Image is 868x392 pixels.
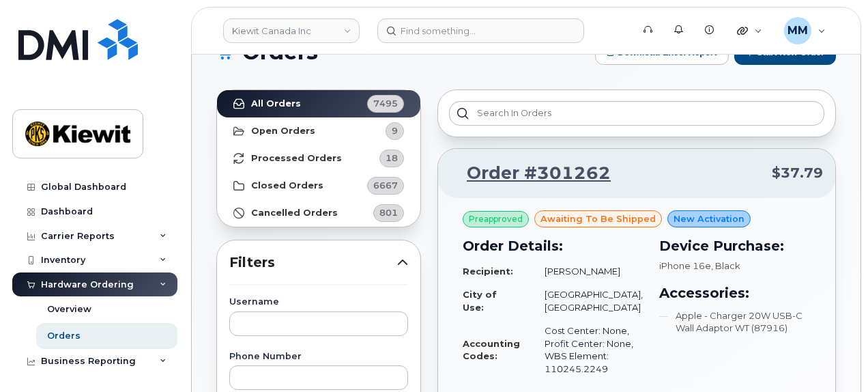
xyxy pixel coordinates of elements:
[532,319,643,380] td: Cost Center: None, Profit Center: None, WBS Element: 110245.2249
[229,352,408,361] label: Phone Number
[469,213,523,225] span: Preapproved
[392,124,398,137] span: 9
[674,212,744,225] span: New Activation
[659,236,811,256] h3: Device Purchase:
[775,17,835,44] div: Michael Manahan
[463,289,497,313] strong: City of Use:
[532,283,643,319] td: [GEOGRAPHIC_DATA], [GEOGRAPHIC_DATA]
[463,236,643,256] h3: Order Details:
[386,152,398,165] span: 18
[659,283,811,303] h3: Accessories:
[373,97,398,110] span: 7495
[532,260,643,283] td: [PERSON_NAME]
[217,145,420,172] a: Processed Orders18
[787,23,808,39] span: MM
[463,266,513,277] strong: Recipient:
[463,338,520,362] strong: Accounting Codes:
[217,172,420,199] a: Closed Orders6667
[217,199,420,227] a: Cancelled Orders801
[377,18,584,43] input: Find something...
[229,253,397,272] span: Filters
[659,309,811,335] li: Apple - Charger 20W USB-C Wall Adaptor WT (87916)
[711,260,740,271] span: , Black
[251,126,315,137] strong: Open Orders
[373,179,398,192] span: 6667
[223,18,360,43] a: Kiewit Canada Inc
[251,208,338,219] strong: Cancelled Orders
[379,206,398,219] span: 801
[251,180,323,191] strong: Closed Orders
[450,161,611,186] a: Order #301262
[217,90,420,117] a: All Orders7495
[809,333,858,382] iframe: Messenger Launcher
[659,260,711,271] span: iPhone 16e
[727,17,772,44] div: Quicklinks
[449,101,824,126] input: Search in orders
[229,298,408,307] label: Username
[251,153,342,164] strong: Processed Orders
[772,163,823,183] span: $37.79
[251,98,301,109] strong: All Orders
[540,212,656,225] span: awaiting to be shipped
[217,117,420,145] a: Open Orders9
[242,42,318,62] span: Orders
